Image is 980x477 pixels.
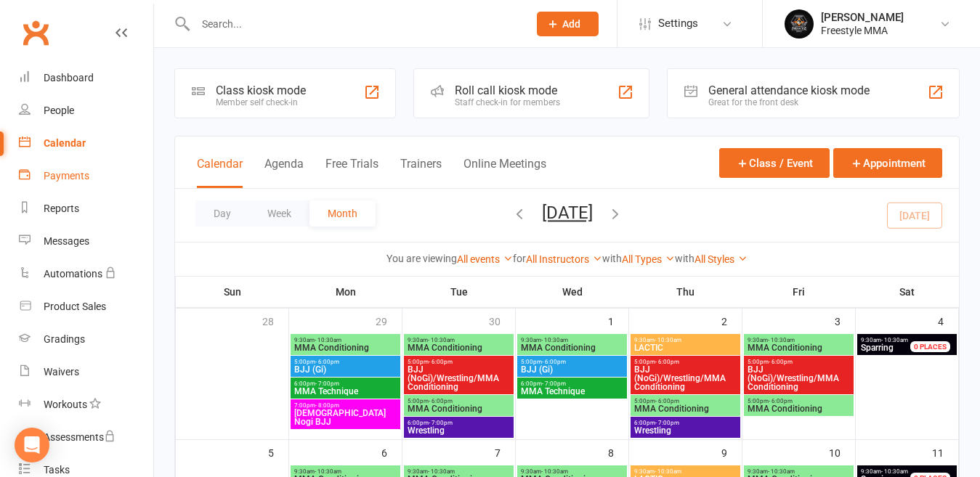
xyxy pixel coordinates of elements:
th: Thu [629,277,742,307]
button: [DATE] [542,203,593,223]
div: People [44,105,74,116]
span: LACTIC [633,343,737,352]
span: 5:00pm [407,359,511,365]
span: 6:00pm [293,380,397,387]
span: - 10:30am [428,468,455,475]
div: Staff check-in for members [455,97,560,107]
div: Automations [44,268,102,280]
button: Add [537,12,599,36]
div: Assessments [44,431,116,443]
span: - 10:30am [881,468,908,475]
span: - 8:00pm [315,402,339,409]
span: 9:30am [520,468,624,475]
span: BJJ (Gi) [293,365,397,374]
img: thumb_image1660268831.png [785,9,814,38]
span: 9:30am [860,468,928,475]
span: 9:30am [407,468,511,475]
a: Payments [19,160,153,192]
button: Calendar [197,157,243,188]
button: Week [249,200,309,227]
span: 9:30am [860,337,928,343]
span: 6:00pm [520,380,624,387]
button: Appointment [833,148,942,178]
span: - 7:00pm [315,380,339,387]
div: 4 [938,309,958,333]
strong: with [602,253,622,264]
span: - 6:00pm [429,359,453,365]
div: General attendance kiosk mode [708,83,870,97]
div: Dashboard [44,72,94,83]
a: Waivers [19,356,153,388]
button: Free Trials [325,157,378,188]
span: 5:00pm [747,398,851,404]
span: - 10:30am [768,337,795,343]
button: Month [309,200,376,227]
span: - 10:30am [768,468,795,475]
span: 6:00pm [407,420,511,426]
a: Dashboard [19,62,153,94]
span: - 6:00pm [769,359,793,365]
span: 5:00pm [633,398,737,404]
button: Day [195,200,249,227]
span: 5:00pm [293,359,397,365]
div: 8 [608,440,628,464]
span: 9:30am [407,337,511,343]
div: 11 [932,440,958,464]
th: Fri [742,277,856,307]
span: - 10:30am [315,337,341,343]
span: 7:00pm [293,402,397,409]
span: - 7:00pm [655,420,679,426]
a: Workouts [19,388,153,421]
span: MMA Conditioning [293,343,397,352]
span: - 10:30am [655,337,681,343]
span: - 10:30am [541,337,568,343]
th: Mon [289,277,402,307]
span: - 6:00pm [655,359,679,365]
span: 5:00pm [407,398,511,404]
div: 29 [376,309,402,333]
div: 5 [268,440,288,464]
div: Messages [44,235,89,247]
div: Open Intercom Messenger [15,428,49,462]
a: All Types [622,253,675,265]
button: Online Meetings [463,157,546,188]
div: Reports [44,203,79,214]
span: 5:00pm [633,359,737,365]
div: Member self check-in [216,97,306,107]
th: Wed [516,277,629,307]
a: Calendar [19,127,153,160]
div: 2 [721,309,742,333]
span: Wrestling [633,426,737,435]
div: Workouts [44,399,87,410]
div: Roll call kiosk mode [455,83,560,97]
a: All Styles [694,253,748,265]
div: [PERSON_NAME] [821,11,904,24]
div: Waivers [44,366,79,378]
span: - 7:00pm [429,420,453,426]
div: Class kiosk mode [216,83,306,97]
a: Clubworx [17,15,54,51]
span: BJJ (NoGi)/Wrestling/MMA Conditioning [633,365,737,391]
div: Tasks [44,464,70,476]
a: Product Sales [19,290,153,323]
span: Add [562,18,580,30]
span: - 6:00pm [655,398,679,404]
span: MMA Conditioning [633,404,737,413]
span: 9:30am [747,337,851,343]
span: 5:00pm [747,359,851,365]
span: MMA Conditioning [520,343,624,352]
div: 28 [262,309,288,333]
div: 1 [608,309,628,333]
div: 0 PLACES [910,341,950,352]
div: 7 [495,440,515,464]
th: Sat [856,277,959,307]
button: Agenda [264,157,304,188]
a: Automations [19,258,153,290]
span: - 10:30am [428,337,455,343]
strong: for [513,253,526,264]
div: 30 [489,309,515,333]
span: 5:00pm [520,359,624,365]
div: 3 [835,309,855,333]
span: - 6:00pm [315,359,339,365]
th: Sun [176,277,289,307]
